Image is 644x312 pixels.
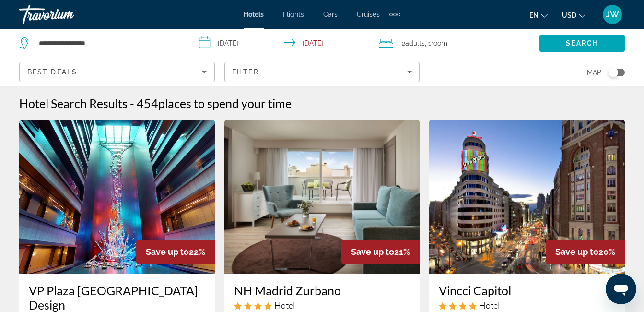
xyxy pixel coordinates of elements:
span: Save up to [555,247,598,257]
button: Filters [224,62,420,82]
div: 20% [546,240,625,264]
span: 2 [402,36,425,50]
a: Flights [283,11,304,18]
a: Hotels [244,11,264,18]
div: 21% [341,240,420,264]
button: Toggle map [601,68,625,77]
input: Search hotel destination [38,36,175,50]
button: Search [539,35,625,52]
span: JW [606,10,619,19]
span: Save up to [351,247,394,257]
button: Change currency [562,8,585,22]
button: Extra navigation items [389,7,400,22]
span: Save up to [146,247,189,257]
span: Search [566,39,598,47]
span: - [130,96,134,110]
span: places to spend your time [158,96,292,110]
img: NH Madrid Zurbano [224,120,420,274]
span: en [529,12,539,19]
span: Hotel [479,300,500,311]
div: 4 star Hotel [234,300,410,311]
h2: 454 [137,96,292,110]
a: NH Madrid Zurbano [234,283,410,298]
h1: Hotel Search Results [19,96,128,110]
a: Travorium [19,2,115,27]
button: User Menu [600,4,625,24]
a: Cruises [357,11,380,18]
img: VP Plaza España Design [19,120,215,274]
a: Vincci Capitol [439,283,615,298]
span: Hotel [274,300,295,311]
div: 4 star Hotel [439,300,615,311]
button: Select check in and out date [189,29,369,58]
a: Cars [323,11,338,18]
div: 22% [136,240,215,264]
span: USD [562,12,576,19]
iframe: Button to launch messaging window [606,274,636,304]
mat-select: Sort by [27,66,207,78]
span: Filter [232,68,259,76]
button: Travelers: 2 adults, 0 children [369,29,539,58]
span: Best Deals [27,68,77,76]
img: Vincci Capitol [429,120,625,274]
span: , 1 [425,36,447,50]
span: Map [587,66,601,79]
a: VP Plaza [GEOGRAPHIC_DATA] Design [29,283,205,312]
span: Adults [405,39,425,47]
span: Room [431,39,447,47]
button: Change language [529,8,548,22]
